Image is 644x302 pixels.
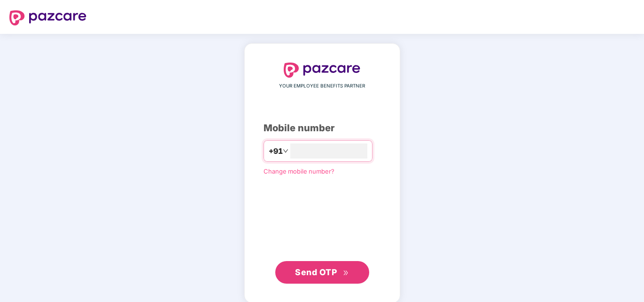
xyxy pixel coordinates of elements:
[269,145,283,157] span: +91
[343,270,349,276] span: double-right
[275,261,369,284] button: Send OTPdouble-right
[283,148,288,154] span: down
[295,267,337,277] span: Send OTP
[9,10,86,25] img: logo
[279,82,365,90] span: YOUR EMPLOYEE BENEFITS PARTNER
[264,121,381,135] div: Mobile number
[264,167,334,175] a: Change mobile number?
[284,63,361,78] img: logo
